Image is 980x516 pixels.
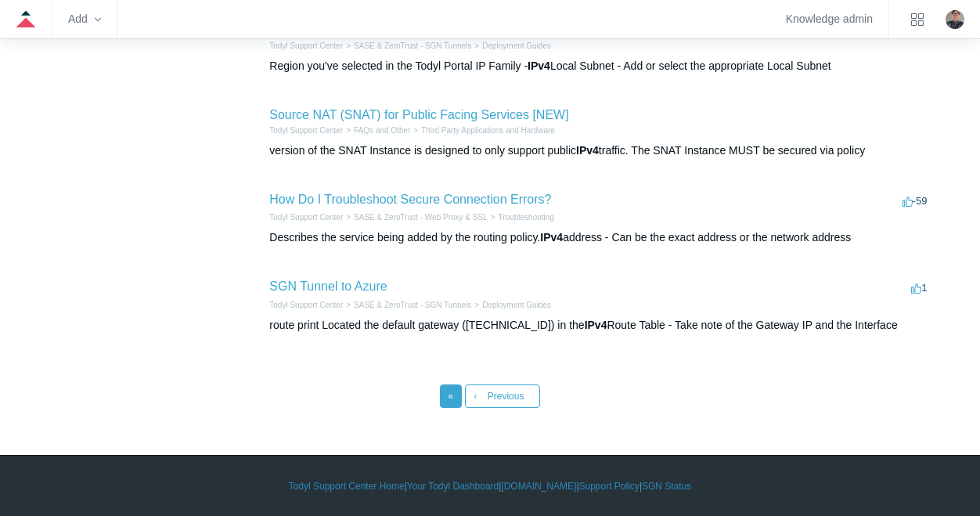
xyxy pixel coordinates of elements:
[474,391,477,402] span: ‹
[488,211,554,223] li: Troubleshooting
[407,479,499,493] a: Your Todyl Dashboard
[269,126,343,135] a: Todyl Support Center
[410,124,554,136] li: Third Party Applications and Hardware
[585,319,607,331] em: IPv4
[269,41,343,50] a: Todyl Support Center
[269,124,343,136] li: Todyl Support Center
[269,211,343,223] li: Todyl Support Center
[269,317,931,334] div: route print Located the default gateway ([TECHNICAL_ID]) in the Route Table - Take note of the Ga...
[786,15,873,23] a: Knowledge admin
[471,40,551,52] li: Deployment Guides
[269,299,343,311] li: Todyl Support Center
[482,301,551,309] a: Deployment Guides
[642,479,691,493] a: SGN Status
[946,10,964,29] zd-hc-trigger: Click your profile icon to open the profile menu
[269,108,568,121] a: Source NAT (SNAT) for Public Facing Services [NEW]
[354,126,410,135] a: FAQs and Other
[449,391,454,402] span: «
[269,40,343,52] li: Todyl Support Center
[501,479,576,493] a: [DOMAIN_NAME]
[343,124,410,136] li: FAQs and Other
[528,60,550,72] em: IPv4
[269,213,343,222] a: Todyl Support Center
[343,40,471,52] li: SASE & ZeroTrust - SGN Tunnels
[269,301,343,309] a: Todyl Support Center
[269,143,931,159] div: version of the SNAT Instance is designed to only support public traffic. The SNAT Instance MUST b...
[68,15,101,23] zd-hc-trigger: Add
[354,301,471,309] a: SASE & ZeroTrust - SGN Tunnels
[343,211,487,223] li: SASE & ZeroTrust - Web Proxy & SSL
[482,41,551,50] a: Deployment Guides
[269,58,931,74] div: Region you've selected in the Todyl Portal IP Family - Local Subnet - Add or select the appropria...
[354,213,488,222] a: SASE & ZeroTrust - Web Proxy & SSL
[343,299,471,311] li: SASE & ZeroTrust - SGN Tunnels
[576,144,599,157] em: IPv4
[471,299,551,311] li: Deployment Guides
[289,479,405,493] a: Todyl Support Center Home
[354,41,471,50] a: SASE & ZeroTrust - SGN Tunnels
[579,479,640,493] a: Support Policy
[946,10,964,29] img: user avatar
[903,195,928,207] span: -59
[269,229,931,246] div: Describes the service being added by the routing policy. address - Can be the exact address or th...
[911,282,927,294] span: 1
[499,213,554,222] a: Troubleshooting
[540,231,563,244] em: IPv4
[488,391,524,402] span: Previous
[269,280,387,293] a: SGN Tunnel to Azure
[465,384,540,408] a: Previous
[49,479,931,493] div: | | | |
[269,193,551,206] a: How Do I Troubleshoot Secure Connection Errors?
[421,126,555,135] a: Third Party Applications and Hardware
